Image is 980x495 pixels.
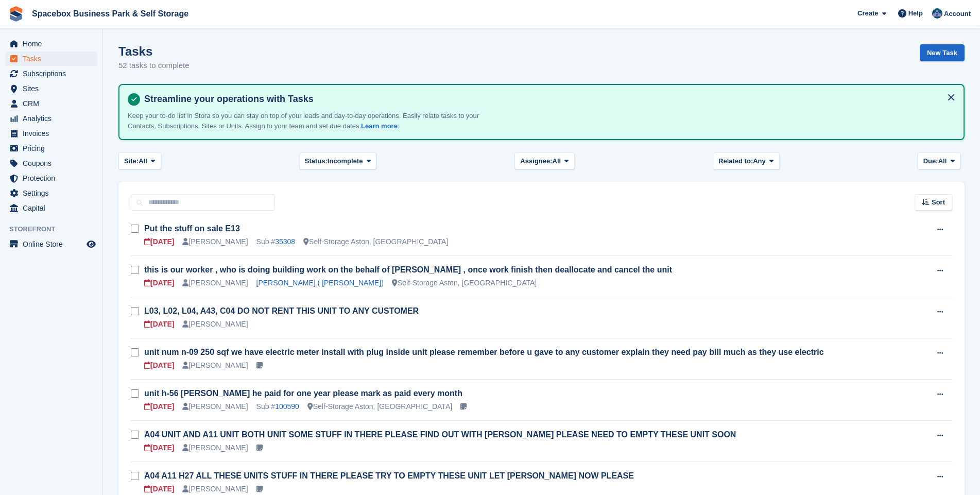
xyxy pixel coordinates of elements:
h1: Tasks [118,44,190,58]
div: Self-Storage Aston, [GEOGRAPHIC_DATA] [392,278,537,288]
img: Daud [932,8,942,19]
a: Learn more [361,122,398,130]
div: [DATE] [144,278,174,288]
span: Assignee: [520,156,552,166]
a: Preview store [85,238,97,250]
span: CRM [23,96,84,111]
div: Self-Storage Aston, [GEOGRAPHIC_DATA] [307,401,452,412]
span: Online Store [23,237,84,251]
a: menu [5,201,97,215]
a: L03, L02, L04, A43, C04 DO NOT RENT THIS UNIT TO ANY CUSTOMER [144,306,419,315]
a: Put the stuff on sale E13 [144,224,240,233]
a: 100590 [275,402,299,411]
span: Coupons [23,156,84,170]
div: [DATE] [144,319,174,330]
a: unit num n-09 250 sqf we have electric meter install with plug inside unit please remember before... [144,348,824,356]
a: this is our worker , who is doing building work on the behalf of [PERSON_NAME] , once work finish... [144,265,672,274]
div: Sub # [256,236,296,247]
div: [DATE] [144,442,174,453]
div: [PERSON_NAME] [182,360,248,371]
a: A04 A11 H27 ALL THESE UNITS STUFF IN THERE PLEASE TRY TO EMPTY THESE UNIT LET [PERSON_NAME] NOW P... [144,471,634,480]
span: Create [857,8,878,19]
a: unit h-56 [PERSON_NAME] he paid for one year please mark as paid every month [144,389,462,398]
a: menu [5,96,97,111]
a: menu [5,141,97,156]
button: Due: All [918,152,960,169]
button: Assignee: All [514,152,575,169]
span: Pricing [23,141,84,156]
a: menu [5,126,97,141]
div: [PERSON_NAME] [182,401,248,412]
span: Capital [23,201,84,215]
span: Any [753,156,766,166]
span: Storefront [9,224,102,234]
a: menu [5,81,97,96]
span: Incomplete [328,156,363,166]
a: menu [5,186,97,200]
span: Protection [23,171,84,185]
span: Site: [124,156,139,166]
div: [DATE] [144,401,174,412]
div: [PERSON_NAME] [182,442,248,453]
button: Status: Incomplete [299,152,376,169]
div: Sub # [256,401,299,412]
div: [PERSON_NAME] [182,236,248,247]
span: Account [944,9,971,19]
a: menu [5,156,97,170]
span: Sort [932,197,945,208]
div: [DATE] [144,236,174,247]
span: Settings [23,186,84,200]
h4: Streamline your operations with Tasks [140,93,955,105]
div: [PERSON_NAME] [182,278,248,288]
a: menu [5,171,97,185]
span: All [938,156,947,166]
span: Sites [23,81,84,96]
a: menu [5,37,97,51]
button: Related to: Any [713,152,779,169]
a: menu [5,237,97,251]
p: Keep your to-do list in Stora so you can stay on top of your leads and day-to-day operations. Eas... [128,111,488,131]
a: [PERSON_NAME] ( [PERSON_NAME]) [256,279,384,287]
a: menu [5,111,97,126]
span: Status: [305,156,328,166]
a: Spacebox Business Park & Self Storage [28,5,193,22]
span: Due: [923,156,938,166]
div: Self-Storage Aston, [GEOGRAPHIC_DATA] [303,236,448,247]
a: menu [5,66,97,81]
div: [PERSON_NAME] [182,319,248,330]
span: All [553,156,561,166]
img: stora-icon-8386f47178a22dfd0bd8f6a31ec36ba5ce8667c1dd55bd0f319d3a0aa187defe.svg [8,6,24,22]
span: Subscriptions [23,66,84,81]
span: Tasks [23,52,84,66]
span: All [139,156,147,166]
a: A04 UNIT AND A11 UNIT BOTH UNIT SOME STUFF IN THERE PLEASE FIND OUT WITH [PERSON_NAME] PLEASE NEE... [144,430,736,439]
p: 52 tasks to complete [118,60,190,72]
button: Site: All [118,152,161,169]
div: [DATE] [144,484,174,494]
div: [PERSON_NAME] [182,484,248,494]
a: menu [5,52,97,66]
div: [DATE] [144,360,174,371]
span: Home [23,37,84,51]
span: Help [908,8,923,19]
span: Invoices [23,126,84,141]
a: 35308 [275,237,295,246]
span: Related to: [718,156,753,166]
span: Analytics [23,111,84,126]
a: New Task [920,44,965,61]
